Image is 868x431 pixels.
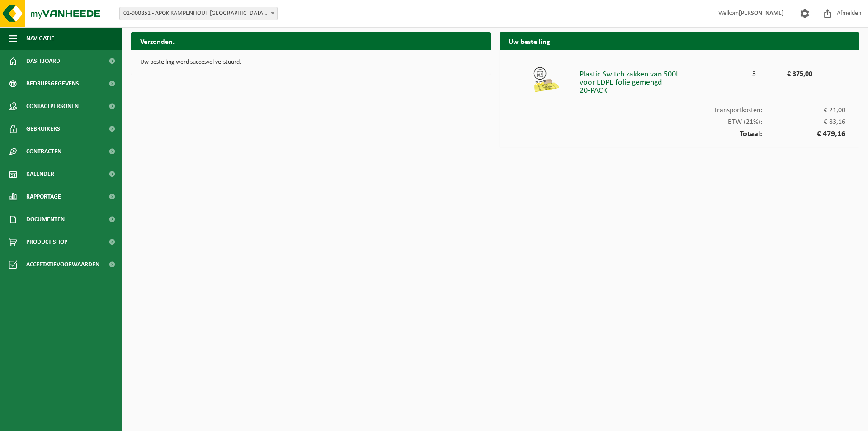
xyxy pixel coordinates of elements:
[26,118,60,140] span: Gebruikers
[762,118,845,126] span: € 83,16
[26,208,65,231] span: Documenten
[739,10,784,17] strong: [PERSON_NAME]
[509,102,850,114] div: Transportkosten:
[26,140,61,163] span: Contracten
[746,66,763,78] div: 3
[26,253,99,276] span: Acceptatievoorwaarden
[131,32,491,50] h2: Verzonden.
[26,95,79,118] span: Contactpersonen
[500,32,859,50] h2: Uw bestelling
[26,163,54,185] span: Kalender
[509,126,850,138] div: Totaal:
[120,7,277,20] span: 01-900851 - APOK KAMPENHOUT NV - KAMPENHOUT
[533,66,560,93] img: 01-999964
[580,66,746,95] div: Plastic Switch zakken van 500L voor LDPE folie gemengd 20-PACK
[762,107,845,114] span: € 21,00
[26,231,67,253] span: Product Shop
[26,27,54,50] span: Navigatie
[119,7,278,20] span: 01-900851 - APOK KAMPENHOUT NV - KAMPENHOUT
[140,59,481,66] p: Uw bestelling werd succesvol verstuurd.
[762,130,845,138] span: € 479,16
[509,114,850,126] div: BTW (21%):
[762,66,812,78] div: € 375,00
[26,185,61,208] span: Rapportage
[26,72,79,95] span: Bedrijfsgegevens
[26,50,60,72] span: Dashboard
